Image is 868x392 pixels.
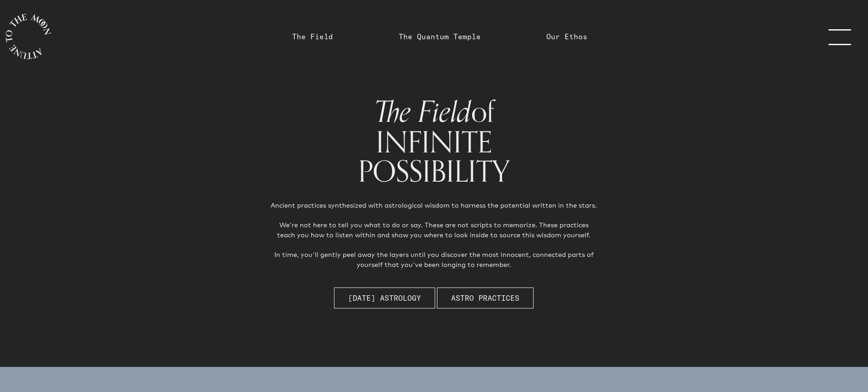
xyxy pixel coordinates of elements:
button: [DATE] Astrology [334,287,435,308]
h1: of INFINITE POSSIBILITY [256,97,612,186]
p: Ancient practices synthesized with astrological wisdom to harness the potential written in the st... [271,200,597,269]
span: [DATE] Astrology [348,293,421,303]
a: The Field [292,31,333,42]
span: Astro Practices [451,293,519,303]
span: The Field [374,89,471,136]
button: Astro Practices [437,287,534,308]
a: The Quantum Temple [399,31,481,42]
a: Our Ethos [546,31,587,42]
